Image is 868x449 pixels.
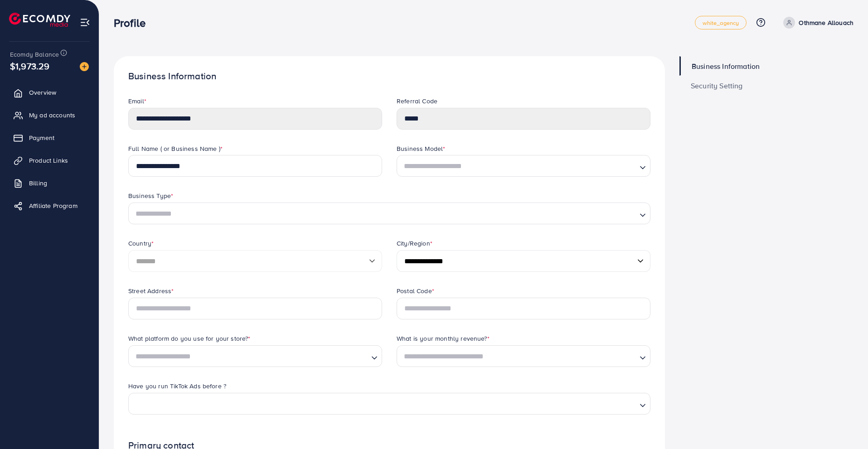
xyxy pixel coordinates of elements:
a: Affiliate Program [7,197,92,215]
span: white_agency [703,20,739,26]
input: Search for option [132,350,368,364]
p: Othmane Allouach [799,17,853,28]
input: Search for option [401,350,636,364]
h1: Business Information [128,71,650,82]
label: Street Address [128,286,174,295]
span: Overview [29,88,56,97]
label: What platform do you use for your store? [128,334,251,343]
input: Search for option [132,207,636,221]
label: Business Model [397,144,445,153]
a: white_agency [695,16,747,29]
a: Billing [7,174,92,192]
img: logo [9,13,70,27]
label: Email [128,97,146,106]
a: My ad accounts [7,106,92,124]
span: Payment [29,133,54,142]
span: Security Setting [691,82,743,89]
label: Full Name ( or Business Name ) [128,144,223,153]
iframe: Chat [829,408,861,442]
a: Product Links [7,151,92,169]
div: Search for option [397,155,650,177]
div: Search for option [128,345,382,367]
img: menu [80,17,90,28]
div: Search for option [128,203,650,224]
h3: Profile [114,16,153,29]
span: Ecomdy Balance [10,50,59,59]
img: image [80,62,89,71]
span: Billing [29,179,47,188]
div: Search for option [397,345,650,367]
label: Postal Code [397,286,434,295]
span: $1,973.29 [10,59,49,72]
span: My ad accounts [29,111,75,120]
a: Payment [7,129,92,147]
a: Overview [7,83,92,101]
label: Business Type [128,191,173,200]
label: Country [128,239,154,248]
a: Othmane Allouach [780,17,853,29]
label: City/Region [397,239,432,248]
input: Search for option [401,159,636,174]
label: What is your monthly revenue? [397,334,490,343]
span: Business Information [692,63,760,70]
label: Referral Code [397,97,437,106]
input: Search for option [138,397,636,411]
span: Affiliate Program [29,201,78,210]
span: Product Links [29,156,68,165]
div: Search for option [128,393,650,415]
label: Have you run TikTok Ads before ? [128,381,226,391]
